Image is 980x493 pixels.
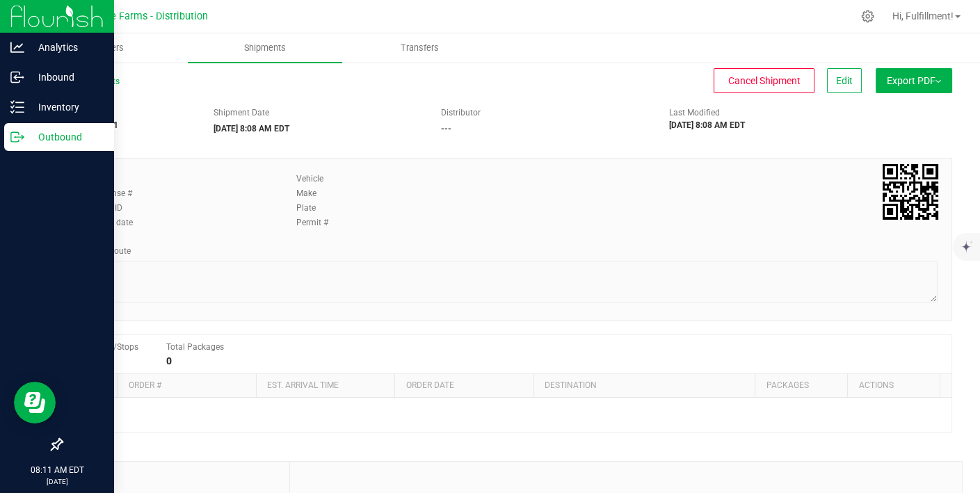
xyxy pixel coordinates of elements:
span: Shipments [225,42,305,54]
span: Transfers [382,42,458,54]
strong: --- [441,124,451,134]
p: Outbound [24,129,108,145]
span: Edit [836,75,853,86]
strong: [DATE] 8:08 AM EDT [214,124,289,134]
button: Export PDF [876,68,952,93]
inline-svg: Outbound [10,130,24,144]
label: Make [296,187,338,200]
span: Total Packages [166,342,224,352]
span: Cancel Shipment [728,75,801,86]
label: Plate [296,202,338,214]
strong: [DATE] 8:08 AM EDT [669,120,745,130]
th: Destination [533,374,755,398]
span: Shipment # [61,106,193,119]
label: Permit # [296,216,338,229]
inline-svg: Inbound [10,70,24,84]
span: Hi, Fulfillment! [892,10,954,22]
img: Scan me! [883,164,938,220]
th: Packages [755,374,847,398]
th: Order date [394,374,533,398]
div: Manage settings [859,10,876,23]
th: Order # [118,374,256,398]
th: Est. arrival time [256,374,394,398]
p: Inbound [24,69,108,86]
qrcode: 20250827-001 [883,164,938,220]
strong: 0 [166,355,172,366]
iframe: Resource center [14,382,56,423]
p: [DATE] [6,476,108,487]
label: Shipment Date [214,106,269,119]
label: Last Modified [669,106,720,119]
label: Vehicle [296,172,338,185]
span: Sapphire Farms - Distribution [76,10,208,22]
p: 08:11 AM EDT [6,464,108,476]
a: Shipments [188,33,342,63]
inline-svg: Inventory [10,100,24,114]
p: Inventory [24,99,108,115]
p: Analytics [24,39,108,56]
button: Cancel Shipment [714,68,814,93]
button: Edit [827,68,862,93]
a: Transfers [342,33,497,63]
inline-svg: Analytics [10,40,24,54]
span: Notes [72,472,279,489]
span: Export PDF [887,75,941,86]
label: Distributor [441,106,481,119]
th: Actions [847,374,940,398]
